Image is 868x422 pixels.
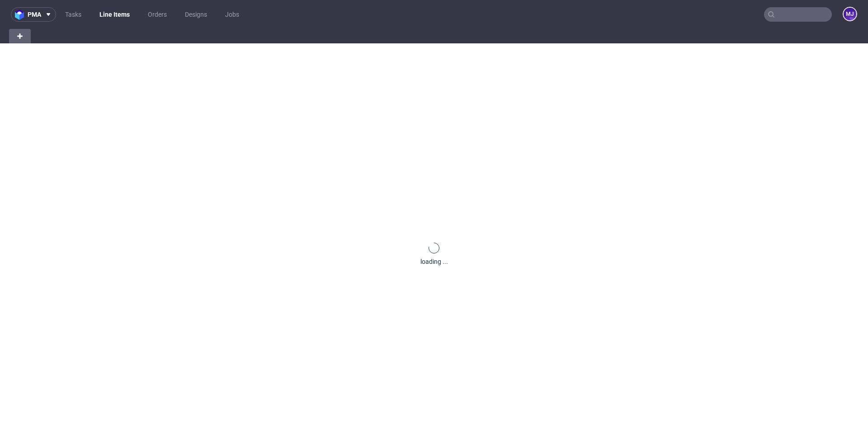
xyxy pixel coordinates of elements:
img: logo [15,9,28,20]
a: Jobs [220,7,245,22]
span: pma [28,11,41,18]
a: Line Items [94,7,135,22]
figcaption: MJ [844,8,856,20]
button: pma [11,7,56,22]
div: loading ... [420,257,448,266]
a: Tasks [60,7,87,22]
a: Orders [142,7,172,22]
a: Designs [179,7,212,22]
